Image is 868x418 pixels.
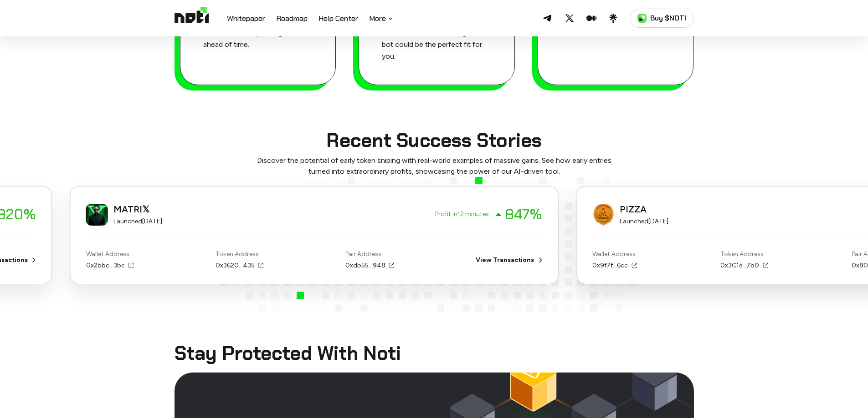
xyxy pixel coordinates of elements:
a: 0x3C1e...7b0 [720,261,768,270]
button: More [369,13,394,24]
h2: Stay Protected With Noti [175,343,694,363]
a: 0x3620...435 [216,261,264,270]
p: 847 % [505,203,542,226]
p: MATRI𝕏 [113,202,162,217]
p: Launched [DATE] [620,217,668,227]
a: 0x2bbc...3bc [86,261,134,270]
p: Pair Address [345,249,395,259]
p: Profit in 12 minutes [435,209,489,219]
a: Whitepaper [227,13,265,25]
a: 0x9f7f...6cc [592,261,637,270]
p: Wallet Address [592,249,637,259]
a: Help Center [318,13,358,25]
a: Roadmap [276,13,308,25]
a: View Transactions [476,255,534,265]
div: 5 / 5 [70,177,558,311]
p: Discover the potential of early token sniping with real-world examples of massive gains. See how ... [243,155,626,177]
p: Token Address [216,249,264,259]
p: PIZZA [620,202,668,217]
p: Launched [DATE] [113,217,162,227]
a: Buy $NOTI [630,9,694,28]
a: 0xdb55...948 [345,261,395,270]
img: Logo [175,7,209,30]
p: Wallet Address [86,249,134,259]
p: Token Address [720,249,768,259]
